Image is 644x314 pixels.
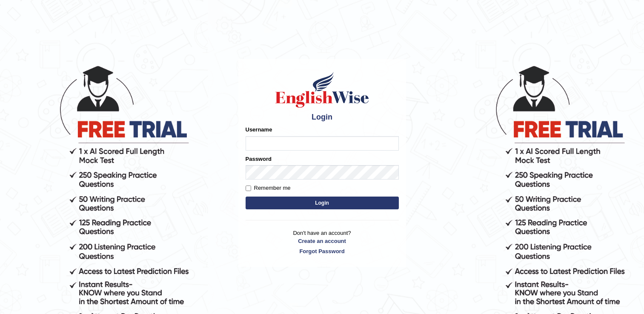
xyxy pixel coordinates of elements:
[246,113,399,122] h4: Login
[246,126,272,134] label: Username
[246,237,399,245] a: Create an account
[274,71,371,109] img: Logo of English Wise sign in for intelligent practice with AI
[246,229,399,255] p: Don't have an account?
[246,155,272,163] label: Password
[246,247,399,255] a: Forgot Password
[246,184,291,192] label: Remember me
[246,186,251,191] input: Remember me
[246,197,399,209] button: Login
